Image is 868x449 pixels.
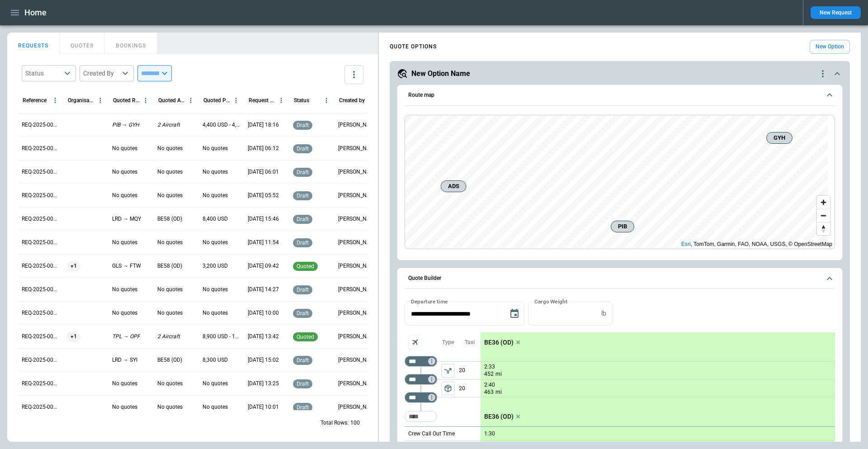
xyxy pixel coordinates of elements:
button: Request Created At (UTC-05:00) column menu [275,95,287,106]
span: draft [295,216,311,222]
p: 2:40 [484,382,495,388]
button: Zoom in [817,196,830,209]
button: REQUESTS [7,33,60,54]
p: No quotes [112,239,137,246]
span: draft [295,169,311,175]
p: BE58 (OD) [157,262,182,270]
span: quoted [295,334,316,340]
p: REQ-2025-000270 [22,286,60,293]
span: draft [295,310,311,317]
div: Created By [83,69,119,78]
button: Quoted Route column menu [140,95,151,106]
p: No quotes [112,145,137,152]
span: draft [295,240,311,246]
p: Allen Maki [338,215,376,223]
p: 09/11/2025 15:46 [248,215,279,223]
a: Esri [681,241,691,247]
div: Quoted Price [203,97,230,104]
p: No quotes [112,309,137,317]
p: No quotes [112,168,137,176]
p: No quotes [112,286,137,293]
p: 09/12/2025 05:52 [248,192,279,199]
span: +1 [67,255,80,278]
p: 4,400 USD - 4,500 USD [203,121,241,129]
span: Type of sector [441,382,455,395]
p: Cady Howell [338,145,376,152]
span: Type of sector [441,364,455,378]
div: Too short [405,392,437,403]
p: George O'Bryan [338,262,376,270]
p: Allen Maki [338,356,376,364]
label: Cargo Weight [534,298,567,305]
p: 2:33 [484,364,495,370]
span: quoted [295,263,316,269]
p: 3,200 USD [203,262,228,270]
p: Ben Gundermann [338,121,376,129]
p: 09/05/2025 10:00 [248,309,279,317]
p: No quotes [157,192,183,199]
div: Quoted Route [113,97,140,104]
span: draft [295,146,311,152]
p: No quotes [203,145,228,152]
p: REQ-2025-000269 [22,309,60,317]
span: Aircraft selection [408,336,422,349]
p: REQ-2025-000272 [22,239,60,246]
span: draft [295,357,311,364]
div: Too short [405,411,437,422]
p: No quotes [203,239,228,246]
h4: QUOTE OPTIONS [390,45,437,49]
p: Cady Howell [338,168,376,176]
label: Departure time [411,298,448,305]
p: No quotes [157,168,183,176]
h5: New Option Name [411,69,470,79]
p: BE36 (OD) [484,413,514,421]
span: PIB [615,222,630,231]
div: Status [294,97,309,104]
p: mi [495,370,502,378]
p: TPL → OPF [112,333,140,340]
p: 2 Aircraft [157,333,180,340]
span: draft [295,287,311,293]
p: No quotes [112,192,137,199]
p: Taxi [465,339,475,346]
p: LRD → SYI [112,356,137,364]
div: Too short [405,374,437,385]
p: Ben Gundermann [338,333,376,340]
span: ADS [445,182,462,191]
p: Ben Gundermann [338,309,376,317]
div: Request Created At (UTC-05:00) [249,97,275,104]
p: REQ-2025-000275 [22,168,60,176]
div: Organisation [68,97,94,104]
p: No quotes [203,380,228,388]
button: QUOTES [60,33,105,54]
span: draft [295,122,311,128]
p: lb [601,310,606,317]
button: Created by column menu [366,95,377,106]
p: 20 [459,380,481,397]
p: Crew Call Out Time [408,430,455,438]
p: No quotes [203,192,228,199]
p: No quotes [157,145,183,152]
p: Ben Gundermann [338,286,376,293]
p: 09/03/2025 13:25 [248,380,279,388]
p: GLS → FTW [112,262,141,270]
h1: Home [24,7,47,18]
button: Quoted Aircraft column menu [185,95,197,106]
p: REQ-2025-000271 [22,262,60,270]
p: No quotes [157,239,183,246]
div: Route map [405,115,835,250]
p: REQ-2025-000276 [22,145,60,152]
p: 2 Aircraft [157,121,180,129]
p: BE58 (OD) [157,215,182,223]
p: LRD → MQY [112,215,141,223]
canvas: Map [405,115,828,249]
button: New Option Namequote-option-actions [397,68,843,79]
p: 09/03/2025 15:02 [248,356,279,364]
p: REQ-2025-000274 [22,192,60,199]
button: Choose date, selected date is Sep 15, 2025 [505,305,524,323]
p: mi [495,388,502,396]
button: left aligned [441,364,455,378]
p: REQ-2025-000273 [22,215,60,223]
p: 09/12/2025 18:16 [248,121,279,129]
button: New Option [810,40,850,54]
